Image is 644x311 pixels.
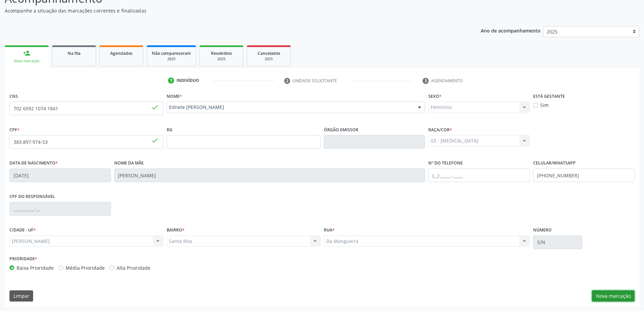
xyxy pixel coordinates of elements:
[533,225,552,236] label: Número
[9,169,111,182] input: __/__/____
[9,125,20,135] label: CPF
[258,50,280,56] span: Cancelados
[324,125,358,135] label: Órgão emissor
[169,104,411,111] span: Ednete [PERSON_NAME]
[152,50,191,56] span: Não compareceram
[110,50,133,56] span: Agendados
[428,158,463,169] label: Nº do Telefone
[428,91,442,102] label: Sexo
[9,225,36,236] label: CIDADE - UF
[533,158,576,169] label: Celular/WhatsApp
[533,91,565,102] label: Está gestante
[167,91,182,102] label: Nome
[9,91,18,102] label: CNS
[168,77,174,84] div: 1
[592,290,635,302] button: Nova marcação
[428,169,530,182] input: (__) _____-_____
[9,192,55,202] label: CPF do responsável
[324,225,335,236] label: Rua
[481,26,541,35] p: Ano de acompanhamento
[533,169,635,182] input: (__) _____-_____
[151,137,159,144] span: done
[211,50,232,56] span: Resolvidos
[176,77,199,84] div: Indivíduo
[540,102,549,109] label: Sim
[9,202,111,216] input: ___.___.___-__
[66,264,105,271] label: Média Prioridade
[114,158,144,169] label: Nome da mãe
[9,254,37,264] label: Prioridade
[152,57,191,62] div: 2025
[9,158,58,169] label: Data de nascimento
[68,50,80,56] span: Na fila
[167,125,172,135] label: RG
[117,264,150,271] label: Alta Prioridade
[17,264,54,271] label: Baixa Prioridade
[205,57,238,62] div: 2025
[9,59,44,64] div: Nova marcação
[5,7,449,14] p: Acompanhe a situação das marcações correntes e finalizadas
[23,49,30,57] div: person_add
[428,125,452,135] label: Raça/cor
[151,104,159,111] span: done
[252,57,286,62] div: 2025
[167,225,185,236] label: BAIRRO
